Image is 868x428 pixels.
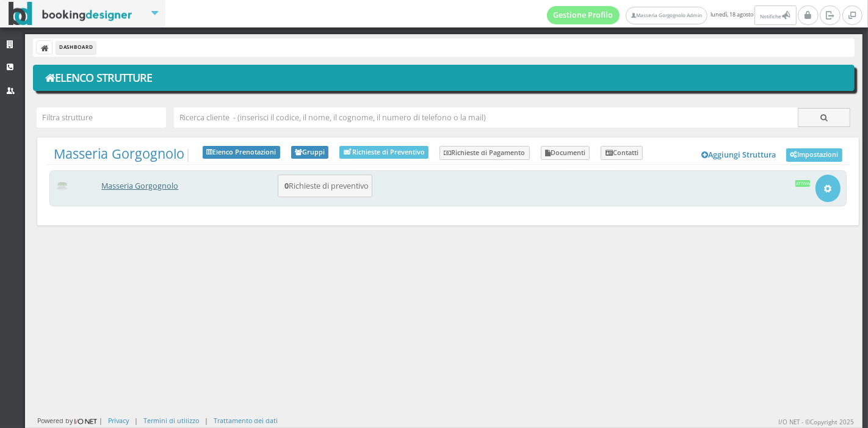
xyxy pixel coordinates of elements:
[795,180,811,186] div: Attiva
[203,146,280,159] a: Elenco Prenotazioni
[626,7,707,24] a: Masseria Gorgognolo Admin
[214,416,278,425] a: Trattamento dei dati
[204,416,208,425] div: |
[439,146,530,161] a: Richieste di Pagamento
[54,146,192,162] span: |
[54,145,184,162] a: Masseria Gorgognolo
[134,416,138,425] div: |
[541,146,590,161] a: Documenti
[143,416,199,425] a: Termini di utilizzo
[108,416,129,425] a: Privacy
[281,181,369,190] h5: Richieste di preventivo
[37,416,103,426] div: Powered by |
[9,2,132,26] img: BookingDesigner.com
[56,182,70,190] img: 0603869b585f11eeb13b0a069e529790_max100.png
[601,146,643,161] a: Contatti
[101,181,178,191] a: Masseria Gorgognolo
[786,148,842,162] a: Impostazioni
[339,146,429,159] a: Richieste di Preventivo
[73,416,99,426] img: ionet_small_logo.png
[174,107,798,128] input: Ricerca cliente - (inserisci il codice, il nome, il cognome, il numero di telefono o la mail)
[37,107,166,128] input: Filtra strutture
[278,175,372,197] button: 0Richieste di preventivo
[547,5,798,25] span: lunedì, 18 agosto
[547,6,620,24] a: Gestione Profilo
[695,146,783,164] a: Aggiungi Struttura
[754,5,796,25] button: Notifiche
[291,146,329,159] a: Gruppi
[285,181,289,191] b: 0
[56,41,96,54] li: Dashboard
[42,68,847,89] h1: Elenco Strutture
